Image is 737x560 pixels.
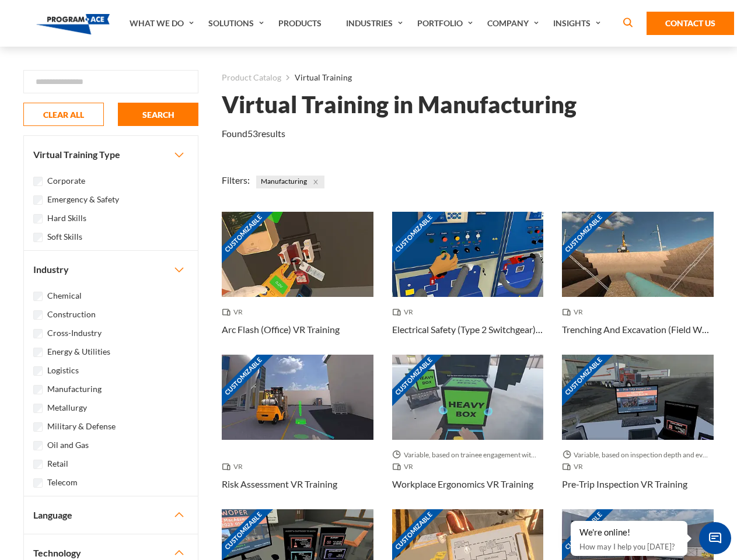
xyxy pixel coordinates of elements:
a: Product Catalog [222,70,281,85]
label: Logistics [47,364,79,377]
em: 53 [247,128,258,139]
span: VR [392,461,418,473]
input: Logistics [33,366,43,376]
label: Chemical [47,289,82,302]
a: Customizable Thumbnail - Risk Assessment VR Training VR Risk Assessment VR Training [222,355,373,509]
a: Customizable Thumbnail - Trenching And Excavation (Field Work) VR Training VR Trenching And Excav... [562,212,714,355]
label: Construction [47,308,96,321]
label: Retail [47,457,68,470]
span: Manufacturing [256,176,324,188]
span: Variable, based on inspection depth and event interaction. [562,449,714,461]
img: Program-Ace [36,14,110,34]
h1: Virtual Training in Manufacturing [222,94,577,115]
input: Oil and Gas [33,441,43,450]
label: Energy & Utilities [47,345,110,358]
label: Corporate [47,174,85,187]
span: VR [392,306,418,318]
p: Found results [222,127,285,141]
input: Military & Defense [33,422,43,432]
span: VR [222,461,247,473]
input: Retail [33,460,43,469]
h3: Electrical Safety (Type 2 Switchgear) VR Training [392,323,544,337]
label: Manufacturing [47,383,102,395]
input: Hard Skills [33,214,43,223]
label: Soft Skills [47,230,82,243]
button: Language [24,496,198,534]
h3: Risk Assessment VR Training [222,477,337,491]
input: Construction [33,310,43,320]
label: Telecom [47,476,78,489]
span: Chat Widget [699,522,731,554]
span: VR [562,306,588,318]
input: Cross-Industry [33,329,43,338]
input: Energy & Utilities [33,348,43,357]
a: Customizable Thumbnail - Pre-Trip Inspection VR Training Variable, based on inspection depth and ... [562,355,714,509]
label: Emergency & Safety [47,193,119,206]
input: Corporate [33,177,43,186]
label: Military & Defense [47,420,116,433]
span: VR [222,306,247,318]
input: Telecom [33,478,43,488]
label: Oil and Gas [47,439,89,452]
a: Customizable Thumbnail - Workplace Ergonomics VR Training Variable, based on trainee engagement w... [392,355,544,509]
input: Soft Skills [33,233,43,242]
label: Cross-Industry [47,327,102,339]
a: Contact Us [647,12,734,35]
nav: breadcrumb [222,70,714,85]
label: Hard Skills [47,212,86,225]
input: Chemical [33,292,43,301]
span: Variable, based on trainee engagement with exercises. [392,449,544,461]
div: We're online! [579,527,679,538]
span: Filters: [222,174,250,185]
button: Close [309,176,322,188]
label: Metallurgy [47,401,87,414]
input: Emergency & Safety [33,195,43,205]
a: Customizable Thumbnail - Arc Flash (Office) VR Training VR Arc Flash (Office) VR Training [222,212,373,355]
input: Manufacturing [33,385,43,394]
a: Customizable Thumbnail - Electrical Safety (Type 2 Switchgear) VR Training VR Electrical Safety (... [392,212,544,355]
button: Industry [24,251,198,288]
input: Metallurgy [33,404,43,413]
p: How may I help you [DATE]? [579,540,679,554]
li: Virtual Training [281,70,352,85]
button: Virtual Training Type [24,136,198,173]
h3: Trenching And Excavation (Field Work) VR Training [562,323,714,337]
h3: Workplace Ergonomics VR Training [392,477,533,491]
h3: Arc Flash (Office) VR Training [222,323,340,337]
span: VR [562,461,588,473]
h3: Pre-Trip Inspection VR Training [562,477,687,491]
button: CLEAR ALL [23,103,104,126]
